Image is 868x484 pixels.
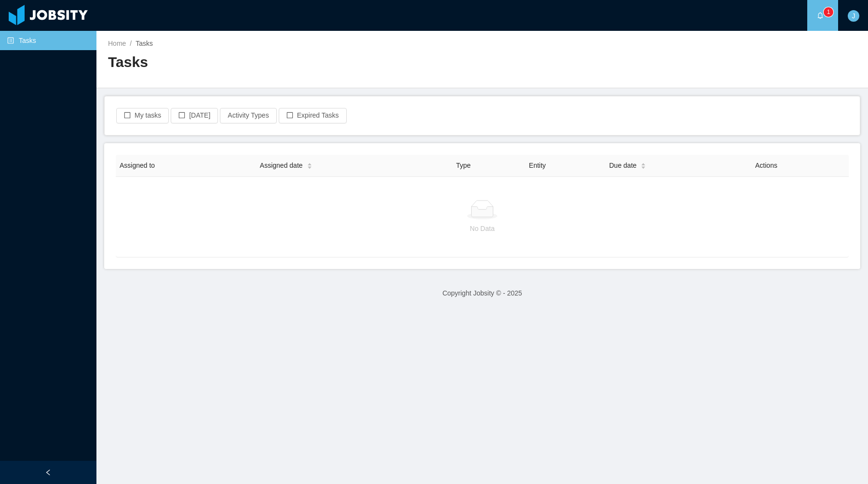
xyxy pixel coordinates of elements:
span: J [852,10,855,22]
button: icon: borderExpired Tasks [279,108,347,123]
span: Type [456,161,471,169]
span: Due date [609,161,637,171]
footer: Copyright Jobsity © - 2025 [96,277,868,310]
a: Home [108,40,126,47]
div: Sort [640,161,646,168]
span: Actions [755,161,777,169]
span: Assigned date [260,161,303,171]
i: icon: caret-down [307,165,312,168]
span: Entity [529,161,546,169]
i: icon: caret-up [641,161,646,164]
a: icon: profileTasks [7,31,89,50]
div: Sort [307,161,312,168]
sup: 1 [824,7,833,17]
button: icon: borderMy tasks [116,108,169,123]
i: icon: caret-up [307,161,312,164]
span: Tasks [136,40,153,47]
span: Assigned to [120,161,155,169]
span: / [130,40,132,47]
i: icon: caret-down [641,165,646,168]
p: No Data [123,223,841,234]
i: icon: bell [817,12,824,19]
p: 1 [827,7,830,17]
button: icon: border[DATE] [171,108,218,123]
h2: Tasks [108,53,482,72]
button: Activity Types [220,108,276,123]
